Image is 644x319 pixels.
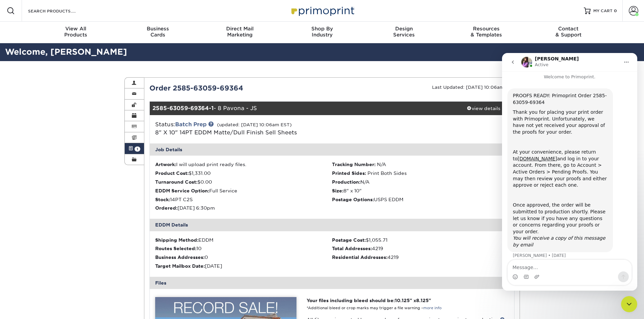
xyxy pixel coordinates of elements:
span: Direct Mail [199,26,281,32]
div: Status: [150,121,392,137]
div: EDDM [155,237,332,243]
strong: Business Addresses: [155,255,205,260]
a: Direct MailMarketing [199,22,281,43]
strong: Printed Sides: [332,170,366,176]
div: Cards [117,26,199,38]
div: 10 [155,245,332,252]
strong: Postage Cost: [332,237,366,243]
span: 10.125 [395,298,410,303]
strong: Stock: [155,197,170,202]
li: Full Service [155,187,332,194]
strong: Target Mailbox Date: [155,263,205,269]
span: 8.125 [416,298,429,303]
div: Files [150,277,514,289]
strong: Routes Selected: [155,246,196,251]
li: $0.00 [155,179,332,185]
iframe: Google Customer Reviews [2,298,57,317]
strong: Postage Options: [332,197,374,202]
div: EDDM Details [150,219,514,231]
a: 8" X 10" 14PT EDDM Matte/Dull Finish Sell Sheets [155,129,297,136]
strong: Residential Addresses: [332,255,387,260]
div: Industry [281,26,363,38]
div: & Support [527,26,610,38]
li: N/A [332,179,509,185]
small: *Additional bleed or crop marks may trigger a file warning – [307,306,442,310]
strong: Shipping Method: [155,237,198,243]
span: Resources [445,26,527,32]
a: view details [453,102,514,115]
div: 0 [155,254,332,261]
li: $1,331.00 [155,170,332,177]
iframe: To enrich screen reader interactions, please activate Accessibility in Grammarly extension settings [621,296,637,312]
span: 0 [614,8,617,13]
a: Batch Prep [175,121,207,128]
span: Print Both Sides [367,170,407,176]
a: BusinessCards [117,22,199,43]
img: Primoprint [288,3,356,18]
span: View All [35,26,117,32]
a: Contact& Support [527,22,610,43]
div: Services [363,26,445,38]
strong: Your files including bleed should be: " x " [307,298,431,303]
strong: Tracking Number: [332,162,376,167]
strong: Product Cost: [155,170,189,176]
div: Marketing [199,26,281,38]
a: View AllProducts [35,22,117,43]
li: 14PT C2S [155,196,332,203]
div: - 8 Pavona - JS [150,102,453,115]
div: 4219 [332,245,509,252]
a: DesignServices [363,22,445,43]
a: more info [423,306,442,310]
a: Resources& Templates [445,22,527,43]
div: Products [35,26,117,38]
input: SEARCH PRODUCTS..... [27,7,93,15]
span: Design [363,26,445,32]
div: Order 2585-63059-69364 [144,83,332,93]
a: 1 [125,143,144,154]
a: Shop ByIndustry [281,22,363,43]
div: & Templates [445,26,527,38]
li: 8" x 10" [332,187,509,194]
strong: Size: [332,188,343,193]
span: MY CART [593,8,613,14]
div: [DATE] [155,263,332,269]
strong: EDDM Service Option: [155,188,209,193]
li: I will upload print ready files. [155,161,332,168]
span: Shop By [281,26,363,32]
small: Last Updated: [DATE] 10:06am EST [432,85,515,90]
div: Job Details [150,143,514,156]
strong: Production: [332,179,360,185]
strong: 2585-63059-69364-1 [152,105,214,111]
span: 1 [135,147,140,152]
iframe: To enrich screen reader interactions, please activate Accessibility in Grammarly extension settings [502,53,637,291]
strong: Total Addresses: [332,246,372,251]
span: N/A [377,162,386,167]
div: 4219 [332,254,509,261]
div: $1,055.71 [332,237,509,243]
div: view details [453,105,514,112]
strong: Ordered: [155,205,177,211]
span: Business [117,26,199,32]
li: USPS EDDM [332,196,509,203]
li: [DATE] 6:30pm [155,205,332,211]
span: Contact [527,26,610,32]
strong: Turnaround Cost: [155,179,197,185]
